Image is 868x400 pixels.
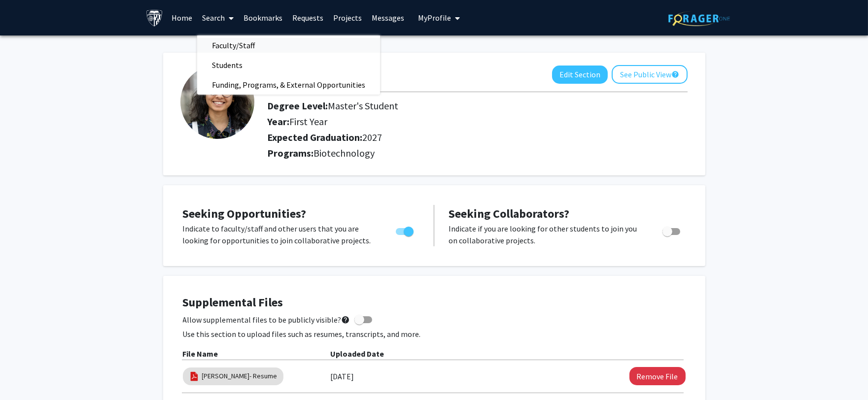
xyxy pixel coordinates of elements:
[449,206,570,221] span: Seeking Collaborators?
[267,147,688,159] h2: Programs:
[331,368,354,385] label: [DATE]
[671,68,679,80] mat-icon: help
[267,132,603,143] h2: Expected Graduation:
[197,55,257,75] span: Students
[197,75,380,95] span: Funding, Programs, & External Opportunities
[146,9,163,27] img: Johns Hopkins University Logo
[183,314,350,326] span: Allow supplemental files to be publicly visible?
[197,77,380,92] a: Funding, Programs, & External Opportunities
[629,367,686,385] button: Remove Bhavya Prakash Gupta- Resume File
[197,38,380,53] a: Faculty/Staff
[289,115,327,128] span: First Year
[313,147,375,159] span: Biotechnology
[189,371,200,382] img: pdf_icon.png
[197,58,380,72] a: Students
[287,0,328,35] a: Requests
[418,13,451,23] span: My Profile
[183,223,377,246] p: Indicate to faculty/staff and other users that you are looking for opportunities to join collabor...
[197,0,239,35] a: Search
[328,100,398,112] span: Master's Student
[183,206,307,221] span: Seeking Opportunities?
[668,11,730,26] img: ForagerOne Logo
[183,328,686,340] p: Use this section to upload files such as resumes, transcripts, and more.
[328,0,367,35] a: Projects
[612,65,688,84] button: See Public View
[267,116,603,128] h2: Year:
[331,349,384,359] b: Uploaded Date
[367,0,409,35] a: Messages
[392,223,419,237] div: Toggle
[342,314,350,326] mat-icon: help
[7,356,42,393] iframe: Chat
[552,66,608,84] button: Edit Section
[267,100,603,112] h2: Degree Level:
[183,296,686,310] h4: Supplemental Files
[659,223,686,237] div: Toggle
[183,349,218,359] b: File Name
[362,131,382,143] span: 2027
[180,65,254,139] img: Profile Picture
[167,0,197,35] a: Home
[449,223,644,246] p: Indicate if you are looking for other students to join you on collaborative projects.
[239,0,287,35] a: Bookmarks
[202,371,278,381] a: [PERSON_NAME]- Resume
[197,35,270,55] span: Faculty/Staff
